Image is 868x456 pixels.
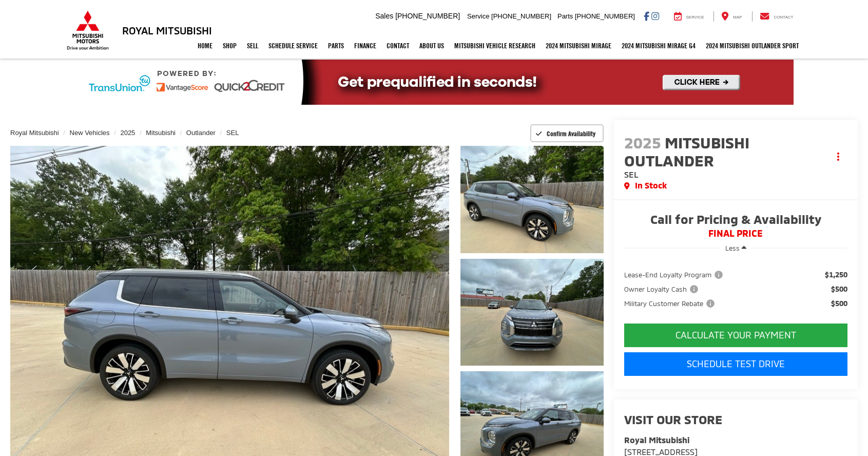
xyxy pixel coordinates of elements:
button: Confirm Availability [530,124,604,142]
a: Service [666,11,712,22]
button: Military Customer Rebate [624,298,718,309]
a: Mitsubishi [146,129,176,137]
a: Schedule Test Drive [624,352,847,376]
a: Shop [218,33,242,59]
a: Sell [242,33,263,59]
a: 2024 Mitsubishi Outlander SPORT [701,33,804,59]
a: Schedule Service: Opens in a new tab [263,33,323,59]
span: $500 [831,298,847,309]
a: Expand Photo 1 [460,146,603,253]
button: CALCULATE YOUR PAYMENT [624,324,847,347]
span: $1,250 [825,270,847,280]
span: Owner Loyalty Cash [624,284,700,294]
img: Mitsubishi [65,10,111,50]
a: Facebook: Click to visit our Facebook page [644,12,649,20]
button: Lease-End Loyalty Program [624,270,726,280]
button: Actions [830,148,847,166]
span: Service [686,15,704,20]
a: Home [192,33,218,59]
span: SEL [624,169,639,179]
span: Service [467,12,489,20]
a: Contact [381,33,414,59]
a: Finance [349,33,381,59]
a: Royal Mitsubishi [10,129,59,137]
a: New Vehicles [70,129,110,137]
a: Outlander [186,129,216,137]
span: FINAL PRICE [624,229,847,239]
button: Owner Loyalty Cash [624,284,702,294]
a: Parts: Opens in a new tab [323,33,349,59]
a: Map [713,11,749,22]
span: [PHONE_NUMBER] [491,12,551,20]
span: Parts [557,12,573,20]
a: Expand Photo 2 [460,259,603,366]
span: Mitsubishi Outlander [624,133,749,169]
a: Contact [752,11,801,22]
span: Sales [375,12,393,20]
a: About Us [414,33,449,59]
img: 2025 Mitsubishi Outlander SEL [459,258,605,367]
span: dropdown dots [837,153,839,161]
h3: Royal Mitsubishi [122,25,212,36]
span: Map [733,15,742,20]
span: [PHONE_NUMBER] [575,12,635,20]
span: In Stock [635,180,667,192]
span: Confirm Availability [547,129,595,138]
a: 2024 Mitsubishi Mirage [541,33,616,59]
span: $500 [831,284,847,294]
span: Lease-End Loyalty Program [624,270,725,280]
span: Military Customer Rebate [624,298,717,309]
span: [PHONE_NUMBER] [395,12,460,20]
h2: Visit our Store [624,413,847,426]
a: 2025 [120,129,135,137]
span: 2025 [624,133,661,151]
span: Call for Pricing & Availability [624,213,847,229]
button: Less [720,239,751,257]
img: Quick2Credit [75,60,794,105]
a: Instagram: Click to visit our Instagram page [651,12,659,20]
strong: Royal Mitsubishi [624,435,689,445]
a: 2024 Mitsubishi Mirage G4 [616,33,701,59]
img: 2025 Mitsubishi Outlander SEL [459,145,605,254]
span: Contact [774,15,793,20]
a: SEL [226,129,239,137]
span: Less [725,244,740,252]
a: Mitsubishi Vehicle Research [449,33,541,59]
